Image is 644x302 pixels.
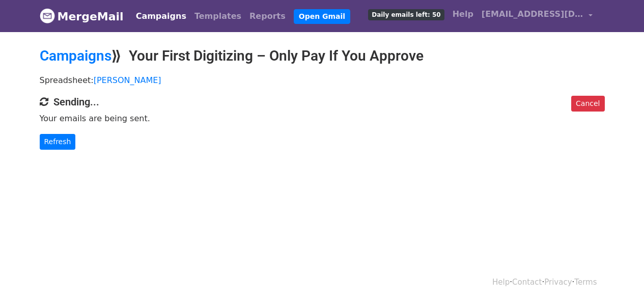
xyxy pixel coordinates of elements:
[571,96,604,112] a: Cancel
[40,134,76,150] a: Refresh
[40,96,605,108] h4: Sending...
[368,9,444,20] span: Daily emails left: 50
[544,278,572,287] a: Privacy
[40,47,111,64] a: Campaigns
[482,8,583,20] span: [EMAIL_ADDRESS][DOMAIN_NAME]
[40,8,55,23] img: MergeMail logo
[512,278,542,287] a: Contact
[94,75,161,85] a: [PERSON_NAME]
[40,75,605,86] p: Spreadsheet:
[364,4,448,24] a: Daily emails left: 50
[132,6,190,26] a: Campaigns
[449,4,478,24] a: Help
[294,9,350,24] a: Open Gmail
[40,6,124,27] a: MergeMail
[40,113,605,124] p: Your emails are being sent.
[478,4,597,28] a: [EMAIL_ADDRESS][DOMAIN_NAME]
[40,47,605,65] h2: ⟫ Your First Digitizing – Only Pay If You Approve
[574,278,597,287] a: Terms
[492,278,510,287] a: Help
[190,6,245,26] a: Templates
[245,6,290,26] a: Reports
